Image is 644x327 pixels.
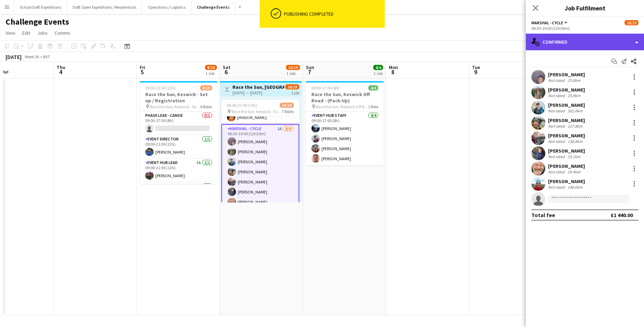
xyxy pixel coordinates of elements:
[306,64,314,70] span: Sun
[23,54,40,59] span: Week 36
[548,78,566,83] div: Not rated
[140,182,218,246] app-card-role: Event Hub Staff5A5/5
[548,87,585,93] div: [PERSON_NAME]
[548,178,585,184] div: [PERSON_NAME]
[548,148,585,154] div: [PERSON_NAME]
[22,30,30,36] span: Edit
[284,11,382,17] div: Publishing completed
[286,65,300,70] span: 16/19
[140,159,218,182] app-card-role: Event Hub Lead1A1/109:00-21:00 (12h)[PERSON_NAME]
[57,64,65,70] span: Thu
[526,3,644,12] h3: Job Fulfilment
[221,124,299,230] app-card-role: Marshal - Cycle1A8/906:30-19:00 (12h30m)[PERSON_NAME][PERSON_NAME][PERSON_NAME][PERSON_NAME][PERS...
[305,68,314,76] span: 7
[548,123,566,129] div: Not rated
[316,104,368,109] span: Race the Sun, Keswick Off Road - (Pack-Up)
[67,0,142,14] button: DofE Open Expeditions / Residentials
[34,28,50,37] a: Jobs
[200,104,212,109] span: 6 Roles
[548,132,585,139] div: [PERSON_NAME]
[389,64,398,70] span: Mon
[306,81,384,165] app-job-card: 09:00-17:00 (8h)4/4Race the Sun, Keswick Off Road - (Pack-Up) Race the Sun, Keswick Off Road - (P...
[566,139,584,144] div: 138.8km
[548,93,566,98] div: Not rated
[140,64,145,70] span: Fri
[625,20,638,25] span: 16/19
[6,17,69,27] h1: Challenge Events
[233,90,284,95] div: [DATE] → [DATE]
[19,28,33,37] a: Edit
[374,71,383,76] div: 1 Job
[140,91,218,104] h3: Race the Sun, Keswick - Set up / Registration
[37,30,48,36] span: Jobs
[222,68,230,76] span: 6
[139,68,145,76] span: 5
[548,154,566,159] div: Not rated
[231,109,282,114] span: Race the Sun, Keswick - Event Day
[531,212,555,218] div: Total fee
[373,65,383,70] span: 4/4
[306,91,384,104] h3: Race the Sun, Keswick Off Road - (Pack-Up)
[191,0,236,14] button: Challenge Events
[221,100,299,203] app-job-card: 06:00-21:00 (15h)16/19 Race the Sun, Keswick - Event Day7 Roles[PERSON_NAME][PERSON_NAME]Marshal ...
[223,64,230,70] span: Sat
[52,28,73,37] a: Comms
[286,71,300,76] div: 1 Job
[531,20,569,25] button: Marshal - Cycle
[531,20,563,25] span: Marshal - Cycle
[205,71,217,76] div: 1 Job
[471,68,480,76] span: 9
[531,26,638,31] div: 06:30-19:00 (12h30m)
[282,109,294,114] span: 7 Roles
[548,108,566,113] div: Not rated
[566,154,582,159] div: 23.1km
[6,53,22,60] div: [DATE]
[368,85,378,91] span: 4/4
[526,34,644,50] div: Confirmed
[233,84,284,90] h3: Race the Sun, [GEOGRAPHIC_DATA] - Event Day
[548,139,566,144] div: Not rated
[14,0,67,14] button: School DofE Expeditions
[56,68,65,76] span: 4
[548,71,585,78] div: [PERSON_NAME]
[548,102,585,108] div: [PERSON_NAME]
[43,54,50,59] div: BST
[306,112,384,165] app-card-role: Event Hub Staff4/409:00-17:00 (8h)[PERSON_NAME][PERSON_NAME][PERSON_NAME][PERSON_NAME]
[145,85,176,91] span: 09:00-21:00 (12h)
[548,169,566,174] div: Not rated
[472,64,480,70] span: Tue
[227,103,257,108] span: 06:00-21:00 (15h)
[140,81,218,184] app-job-card: 09:00-21:00 (12h)8/10Race the Sun, Keswick - Set up / Registration Race the Sun, Keswick - Set up...
[548,117,585,123] div: [PERSON_NAME]
[388,68,398,76] span: 8
[311,85,340,91] span: 09:00-17:00 (8h)
[566,93,582,98] div: 25.9km
[150,104,200,109] span: Race the Sun, Keswick - Set up / Registration
[548,163,585,169] div: [PERSON_NAME]
[566,169,582,174] div: 29.4km
[566,184,584,190] div: 148.6km
[368,104,378,109] span: 1 Role
[200,85,212,91] span: 8/10
[548,184,566,190] div: Not rated
[566,123,584,129] div: 127.8km
[142,0,191,14] button: Operations / Logistics
[280,103,294,108] span: 16/19
[3,28,18,37] a: View
[566,78,582,83] div: 25.8km
[566,108,584,113] div: 262.6km
[285,84,299,89] span: 16/19
[55,30,70,36] span: Comms
[205,65,217,70] span: 8/10
[140,112,218,135] app-card-role: Phase Lead - Canoe0/109:00-17:00 (8h)
[291,89,299,95] div: 1 job
[140,135,218,159] app-card-role: Event Director1/109:00-21:00 (12h)[PERSON_NAME]
[6,30,15,36] span: View
[611,212,633,218] div: £1 440.00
